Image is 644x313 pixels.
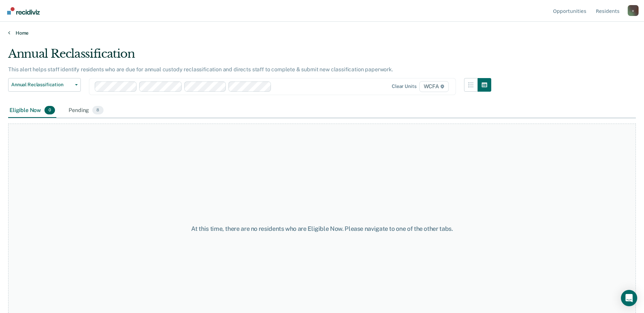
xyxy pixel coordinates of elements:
[11,82,72,88] span: Annual Reclassification
[67,103,105,118] div: Pending8
[628,5,639,16] button: Profile dropdown button
[628,5,639,16] div: v
[8,47,491,66] div: Annual Reclassification
[92,106,103,115] span: 8
[7,7,40,15] img: Recidiviz
[392,84,417,89] div: Clear units
[44,106,55,115] span: 0
[8,30,636,36] a: Home
[8,78,81,92] button: Annual Reclassification
[419,81,449,92] span: WCFA
[621,290,637,306] div: Open Intercom Messenger
[8,66,393,73] p: This alert helps staff identify residents who are due for annual custody reclassification and dir...
[165,225,479,233] div: At this time, there are no residents who are Eligible Now. Please navigate to one of the other tabs.
[8,103,56,118] div: Eligible Now0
